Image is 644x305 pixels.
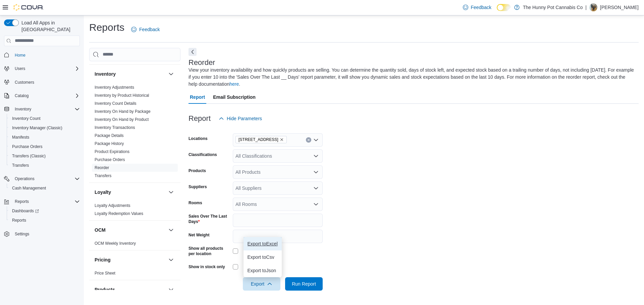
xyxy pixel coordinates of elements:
[95,85,134,90] a: Inventory Adjustments
[95,286,166,293] button: Products
[243,277,280,291] button: Export
[244,237,282,250] button: Export toExcel
[600,3,639,11] p: [PERSON_NAME]
[189,168,206,173] label: Products
[1,229,83,239] button: Settings
[12,125,62,131] span: Inventory Manager (Classic)
[12,218,26,223] span: Reports
[95,241,136,246] span: OCM Weekly Inventory
[235,136,287,143] span: 1405 Carling Ave
[313,169,319,175] button: Open list of options
[189,48,197,56] button: Next
[12,198,32,206] button: Reports
[497,4,511,11] input: Dark Mode
[95,149,129,154] a: Product Expirations
[189,232,209,238] label: Net Weight
[9,161,80,169] span: Transfers
[12,105,80,113] span: Inventory
[460,1,494,14] a: Feedback
[216,112,265,125] button: Hide Parameters
[244,264,282,277] button: Export toJson
[7,133,83,142] button: Manifests
[9,152,48,160] a: Transfers (Classic)
[248,268,278,273] span: Export to Json
[227,115,262,122] span: Hide Parameters
[9,124,65,132] a: Inventory Manager (Classic)
[12,175,80,183] span: Operations
[12,65,28,73] button: Users
[9,143,80,151] span: Purchase Orders
[523,3,583,11] p: The Hunny Pot Cannabis Co
[12,185,46,191] span: Cash Management
[15,93,29,98] span: Catalog
[95,93,149,98] a: Inventory by Product Historical
[306,137,311,143] button: Clear input
[12,175,37,183] button: Operations
[95,227,166,233] button: OCM
[12,144,43,149] span: Purchase Orders
[189,246,230,256] label: Show all products per location
[1,104,83,114] button: Inventory
[95,189,111,196] h3: Loyalty
[244,250,282,264] button: Export toCsv
[12,153,46,159] span: Transfers (Classic)
[15,176,35,181] span: Operations
[95,227,106,233] h3: OCM
[15,106,31,112] span: Inventory
[189,115,211,123] h3: Report
[95,256,166,263] button: Pricing
[95,141,124,146] span: Package History
[9,216,80,224] span: Reports
[12,65,80,73] span: Users
[1,91,83,100] button: Catalog
[1,197,83,206] button: Reports
[95,271,115,276] a: Price Sheet
[12,92,80,100] span: Catalog
[95,93,149,98] span: Inventory by Product Historical
[12,198,80,206] span: Reports
[95,85,134,90] span: Inventory Adjustments
[12,230,80,238] span: Settings
[9,133,80,141] span: Manifests
[7,183,83,193] button: Cash Management
[189,264,225,270] label: Show in stock only
[9,216,29,224] a: Reports
[95,165,109,170] span: Reorder
[167,256,175,264] button: Pricing
[9,207,42,215] a: Dashboards
[12,208,39,214] span: Dashboards
[189,200,202,206] label: Rooms
[12,230,32,238] a: Settings
[313,137,319,143] button: Open list of options
[12,51,28,59] a: Home
[189,67,635,88] div: View your inventory availability and how quickly products are selling. You can determine the quan...
[247,277,276,291] span: Export
[128,23,162,36] a: Feedback
[167,70,175,78] button: Inventory
[95,101,137,106] span: Inventory Count Details
[15,53,25,58] span: Home
[95,133,124,138] a: Package Details
[95,173,111,178] span: Transfers
[9,184,80,192] span: Cash Management
[585,3,587,11] p: |
[9,152,80,160] span: Transfers (Classic)
[95,256,110,263] h3: Pricing
[167,188,175,196] button: Loyalty
[167,286,175,294] button: Products
[95,211,143,216] a: Loyalty Redemption Values
[9,161,32,169] a: Transfers
[95,203,130,208] a: Loyalty Adjustments
[471,4,491,11] span: Feedback
[15,66,25,71] span: Users
[189,136,208,141] label: Locations
[95,271,115,276] span: Price Sheet
[89,269,180,280] div: Pricing
[95,189,166,196] button: Loyalty
[95,117,149,122] span: Inventory On Hand by Product
[229,81,239,87] a: here
[9,115,80,123] span: Inventory Count
[12,116,41,121] span: Inventory Count
[12,163,29,168] span: Transfers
